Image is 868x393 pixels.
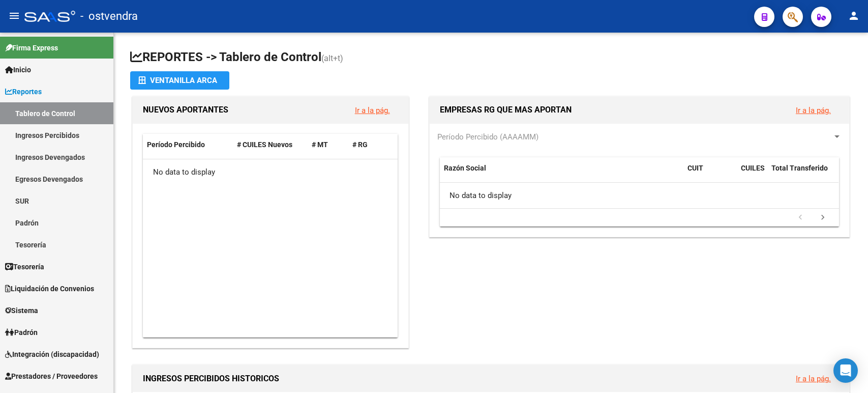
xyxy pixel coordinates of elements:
[8,10,20,22] mat-icon: menu
[444,164,486,172] span: Razón Social
[5,305,38,316] span: Sistema
[788,369,839,388] button: Ir a la pág.
[352,141,368,149] span: # RG
[440,157,683,191] datatable-header-cell: Razón Social
[355,106,390,115] a: Ir a la pág.
[143,134,233,156] datatable-header-cell: Período Percibido
[767,157,839,191] datatable-header-cell: Total Transferido
[5,86,42,97] span: Reportes
[440,183,839,208] div: No data to display
[683,157,737,191] datatable-header-cell: CUIT
[147,141,205,149] span: Período Percibido
[347,101,398,120] button: Ir a la pág.
[796,106,831,115] a: Ir a la pág.
[796,374,831,383] a: Ir a la pág.
[741,164,765,172] span: CUILES
[437,132,538,142] span: Período Percibido (AAAAMM)
[788,101,839,120] button: Ir a la pág.
[833,358,858,383] div: Open Intercom Messenger
[308,134,348,156] datatable-header-cell: # MT
[312,141,328,149] span: # MT
[80,5,138,27] span: - ostvendra
[321,53,343,63] span: (alt+t)
[143,159,398,185] div: No data to display
[5,261,44,272] span: Tesorería
[233,134,308,156] datatable-header-cell: # CUILES Nuevos
[5,42,58,53] span: Firma Express
[737,157,767,191] datatable-header-cell: CUILES
[5,371,98,382] span: Prestadores / Proveedores
[687,164,703,172] span: CUIT
[848,10,860,22] mat-icon: person
[130,49,852,67] h1: REPORTES -> Tablero de Control
[791,212,810,223] a: go to previous page
[5,349,99,360] span: Integración (discapacidad)
[5,327,38,338] span: Padrón
[5,283,94,294] span: Liquidación de Convenios
[143,374,279,383] span: INGRESOS PERCIBIDOS HISTORICOS
[143,105,228,115] span: NUEVOS APORTANTES
[130,71,229,90] button: Ventanilla ARCA
[138,71,221,90] div: Ventanilla ARCA
[813,212,832,223] a: go to next page
[5,64,31,75] span: Inicio
[440,105,572,115] span: EMPRESAS RG QUE MAS APORTAN
[771,164,828,172] span: Total Transferido
[348,134,389,156] datatable-header-cell: # RG
[237,141,292,149] span: # CUILES Nuevos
